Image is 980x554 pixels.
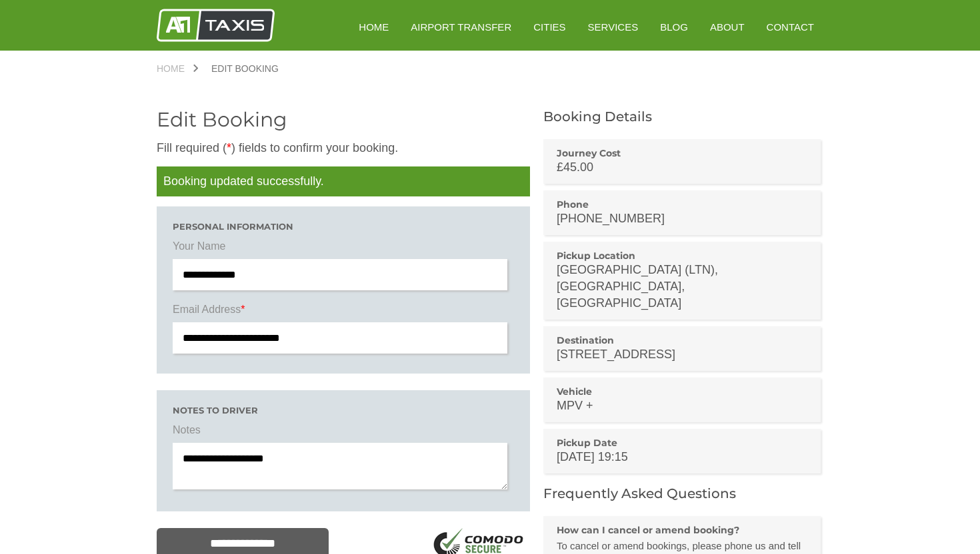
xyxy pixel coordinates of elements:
h3: Phone [557,198,807,210]
p: Booking updated successfully. [157,166,530,196]
label: Notes [173,423,514,443]
a: Services [579,11,648,43]
p: £45.00 [557,159,807,176]
a: HOME [349,11,398,43]
a: Cities [524,11,575,43]
p: [PHONE_NUMBER] [557,210,807,227]
p: [GEOGRAPHIC_DATA] (LTN), [GEOGRAPHIC_DATA], [GEOGRAPHIC_DATA] [557,262,807,312]
p: [STREET_ADDRESS] [557,346,807,363]
h3: Notes to driver [173,406,514,415]
a: Airport Transfer [401,11,521,43]
iframe: chat widget [797,525,973,554]
h2: Booking Details [543,110,823,123]
h3: Pickup Location [557,250,807,262]
label: Your Name [173,239,514,259]
p: MPV + [557,398,807,414]
h2: Edit Booking [157,110,530,130]
a: Contact [757,11,823,43]
h3: Journey Cost [557,147,807,159]
h3: Destination [557,334,807,346]
h3: Personal Information [173,222,514,231]
p: Fill required ( ) fields to confirm your booking. [157,140,530,156]
a: Home [157,64,198,73]
img: A1 Taxis [157,9,275,42]
h3: Pickup Date [557,437,807,449]
a: Edit Booking [198,64,292,73]
a: Blog [651,11,697,43]
label: Email Address [173,302,514,322]
h2: Frequently Asked Questions [543,487,823,500]
h3: How can I cancel or amend booking? [557,524,807,536]
p: [DATE] 19:15 [557,449,807,465]
a: About [701,11,754,43]
h3: Vehicle [557,386,807,398]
